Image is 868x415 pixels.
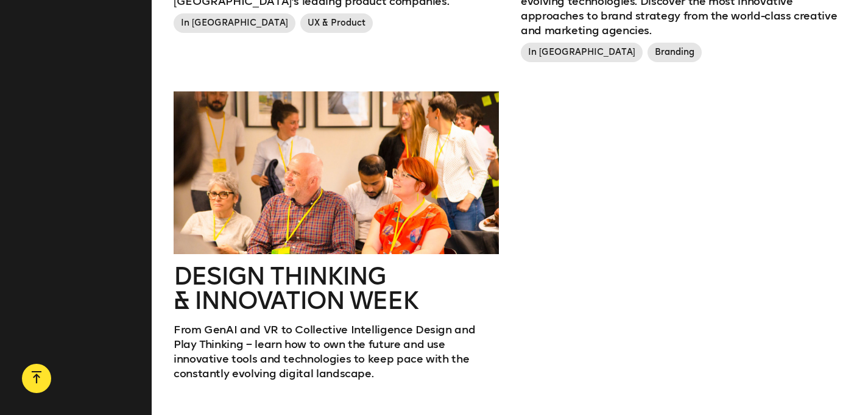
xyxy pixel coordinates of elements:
[174,13,295,33] span: In [GEOGRAPHIC_DATA]
[174,264,499,313] h2: Design Thinking & innovation Week
[521,43,643,62] span: In [GEOGRAPHIC_DATA]
[174,322,499,381] p: From GenAI and VR to Collective Intelligence Design and Play Thinking – learn how to own the futu...
[647,43,702,62] span: Branding
[300,13,373,33] span: UX & Product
